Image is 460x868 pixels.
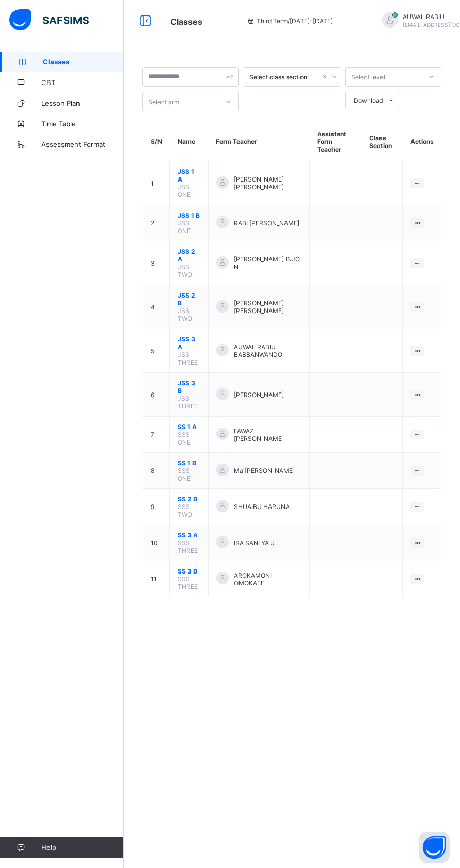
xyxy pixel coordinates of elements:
span: [PERSON_NAME] [PERSON_NAME] [234,175,302,191]
span: FAWAZ [PERSON_NAME] [234,427,302,443]
td: 9 [143,489,170,525]
button: Open asap [419,832,450,863]
span: Classes [43,58,124,66]
th: Actions [403,122,441,161]
span: SSS THREE [178,539,198,554]
td: 6 [143,373,170,417]
span: SSS TWO [178,503,192,518]
span: SS 2 B [178,495,200,503]
span: [PERSON_NAME] [234,391,284,399]
td: 8 [143,453,170,489]
span: RABI [PERSON_NAME] [234,219,299,227]
span: JSS 3 A [178,335,200,351]
td: 10 [143,525,170,561]
span: SSS ONE [178,467,191,482]
span: [PERSON_NAME] [PERSON_NAME] [234,299,302,315]
span: Assessment Format [41,140,124,149]
span: SS 3 A [178,531,200,539]
span: JSS THREE [178,395,198,410]
span: JSS 2 B [178,291,200,307]
td: 2 [143,205,170,241]
span: SS 3 B [178,567,200,575]
div: Select level [351,67,385,87]
td: 5 [143,329,170,373]
span: Help [41,843,123,851]
span: Time Table [41,120,124,128]
td: 7 [143,417,170,453]
span: Download [354,96,383,104]
span: SSS THREE [178,575,198,591]
span: SSS ONE [178,431,191,446]
th: Assistant Form Teacher [309,122,361,161]
span: JSS 1 B [178,211,200,219]
span: JSS TWO [178,307,192,322]
td: 1 [143,161,170,205]
span: Classes [170,17,202,27]
span: AUWAL RABIU BABBANWANDO [234,343,302,358]
span: JSS 3 B [178,379,200,395]
span: AROKAMONI OMOKAFE [234,571,302,587]
span: Ma'[PERSON_NAME] [234,467,295,474]
span: JSS THREE [178,351,198,366]
th: Name [170,122,209,161]
span: SHUAIBU HARUNA [234,503,290,511]
th: S/N [143,122,170,161]
div: Select class section [249,73,321,81]
td: 4 [143,285,170,329]
span: Lesson Plan [41,99,124,107]
th: Form Teacher [208,122,309,161]
td: 3 [143,241,170,285]
span: JSS 1 A [178,168,200,183]
span: session/term information [246,17,333,25]
span: JSS TWO [178,263,192,279]
div: Select arm [148,92,179,111]
img: safsims [9,9,89,31]
th: Class Section [361,122,403,161]
span: SS 1 A [178,423,200,431]
span: JSS ONE [178,183,191,199]
span: SS 1 B [178,459,200,467]
span: JSS 2 A [178,248,200,263]
span: [PERSON_NAME] INJO N [234,255,302,271]
td: 11 [143,561,170,597]
span: JSS ONE [178,219,191,235]
span: CBT [41,78,124,87]
span: ISA SANI YA'U [234,539,275,547]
